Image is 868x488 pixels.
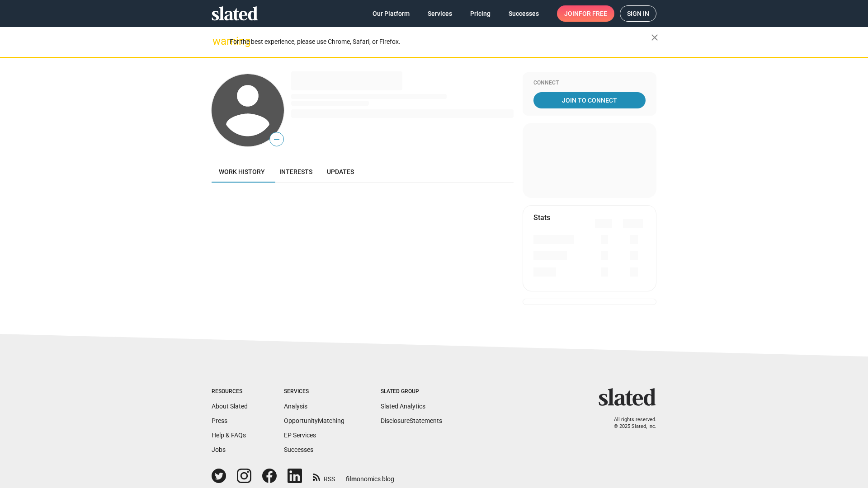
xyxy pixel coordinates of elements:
a: Pricing [463,5,498,22]
a: Updates [320,161,361,183]
span: Interests [279,168,312,175]
a: Work history [212,161,272,183]
a: Services [420,5,459,22]
span: Join [564,5,607,22]
a: Analysis [284,403,307,410]
span: Work history [219,168,265,175]
span: Join To Connect [535,92,644,108]
span: Updates [327,168,354,175]
a: Help & FAQs [212,432,246,439]
mat-icon: warning [212,36,223,47]
div: Services [284,388,344,395]
span: Pricing [470,5,491,22]
a: Successes [501,5,546,22]
span: Successes [509,5,539,22]
span: — [270,134,283,145]
span: Sign in [627,6,649,21]
span: Services [428,5,452,22]
a: Press [212,417,227,424]
mat-card-title: Stats [533,213,550,222]
p: All rights reserved. © 2025 Slated, Inc. [604,417,656,430]
span: for free [579,5,607,22]
a: EP Services [284,432,316,439]
div: For the best experience, please use Chrome, Safari, or Firefox. [230,36,651,48]
span: film [346,475,357,483]
div: Connect [533,80,646,87]
span: Our Platform [373,5,410,22]
a: Joinfor free [557,5,614,22]
a: OpportunityMatching [284,417,344,424]
a: Our Platform [365,5,417,22]
div: Slated Group [381,388,442,395]
a: Successes [284,446,313,453]
a: RSS [313,469,335,483]
a: Sign in [620,5,656,22]
mat-icon: close [649,32,660,43]
a: Interests [272,161,320,183]
a: filmonomics blog [346,468,394,483]
a: About Slated [212,403,248,410]
a: Join To Connect [533,92,646,108]
a: DisclosureStatements [381,417,442,424]
a: Jobs [212,446,226,453]
a: Slated Analytics [381,403,425,410]
div: Resources [212,388,248,395]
